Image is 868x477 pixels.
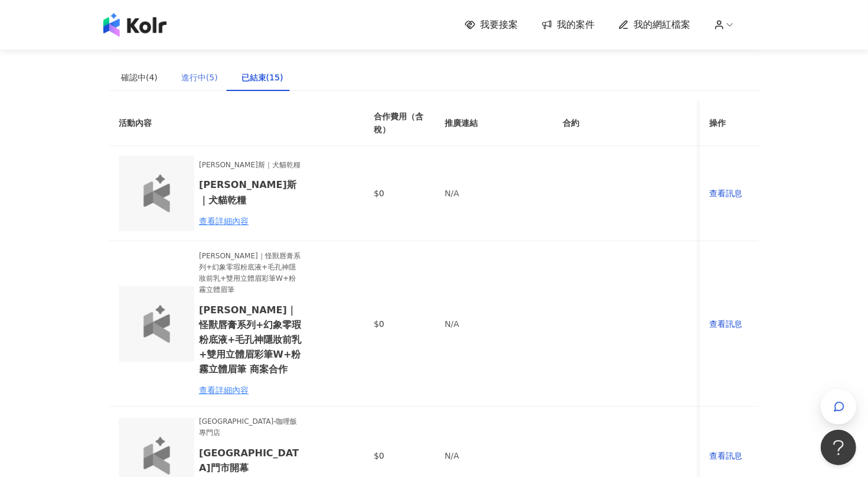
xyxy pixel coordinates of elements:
[199,416,302,439] span: [GEOGRAPHIC_DATA]-咖哩飯專門店
[199,384,302,397] div: 查看詳細內容
[557,18,595,31] span: 我的案件
[465,18,518,31] a: 我要接案
[199,303,302,377] h6: [PERSON_NAME]｜怪獸唇膏系列+幻象零瑕粉底液+毛孔神隱妝前乳+雙用立體眉彩筆W+粉霧立體眉筆 商案合作
[364,241,435,407] td: $0
[618,18,690,31] a: 我的網紅檔案
[199,177,302,207] h6: [PERSON_NAME]斯｜犬貓乾糧
[821,430,856,465] iframe: Help Scout Beacon - Open
[445,317,544,330] p: N/A
[181,71,218,84] div: 進行中(5)
[121,71,158,84] div: 確認中(4)
[709,317,749,330] div: 查看訊息
[541,18,595,31] a: 我的案件
[138,305,175,343] img: logo
[138,437,175,475] img: logo
[445,449,544,462] p: N/A
[242,71,283,84] div: 已結束(15)
[199,160,302,171] span: [PERSON_NAME]斯｜犬貓乾糧
[445,187,544,200] p: N/A
[709,187,749,200] div: 查看訊息
[199,446,302,475] h6: [GEOGRAPHIC_DATA]門市開幕
[634,18,690,31] span: 我的網紅檔案
[103,13,167,37] img: logo
[364,100,435,146] th: 合作費用（含稅）
[435,100,553,146] th: 推廣連結
[700,100,759,146] th: 操作
[138,174,175,212] img: logo
[480,18,518,31] span: 我要接案
[109,100,345,146] th: 活動內容
[199,251,302,295] span: [PERSON_NAME]｜怪獸唇膏系列+幻象零瑕粉底液+毛孔神隱妝前乳+雙用立體眉彩筆W+粉霧立體眉筆
[364,146,435,241] td: $0
[199,215,302,228] div: 查看詳細內容
[709,449,749,462] div: 查看訊息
